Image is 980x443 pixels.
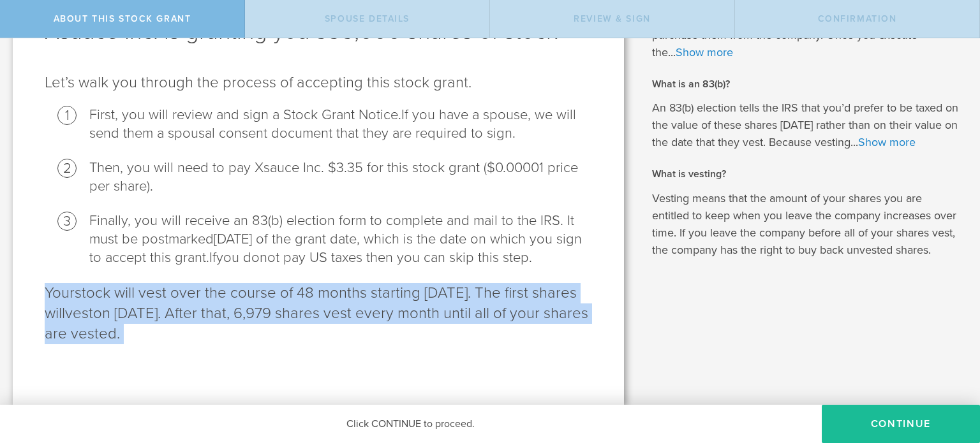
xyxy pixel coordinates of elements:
p: stock will vest over the course of 48 months starting [DATE]. The first shares will on [DATE]. Af... [45,283,592,344]
a: Show more [858,135,916,149]
li: First, you will review and sign a Stock Grant Notice. [89,106,592,143]
span: Review & Sign [574,13,651,24]
p: An 83(b) election tells the IRS that you’d prefer to be taxed on the value of these shares [DATE]... [652,99,961,151]
h2: What is an 83(b)? [652,77,961,91]
span: Confirmation [818,13,897,24]
span: you do [216,249,260,266]
button: CONTINUE [822,405,980,443]
a: Show more [676,45,733,59]
span: About this stock grant [54,13,191,24]
span: [DATE] of the grant date, which is the date on which you sign to accept this grant. [89,231,582,266]
li: Finally, you will receive an 83(b) election form to complete and mail to the IRS . It must be pos... [89,212,592,267]
p: Let’s walk you through the process of accepting this stock grant . [45,73,592,93]
li: Then, you will need to pay Xsauce Inc. $3.35 for this stock grant ($0.00001 price per share). [89,159,592,196]
span: vest [65,304,93,323]
h2: What is vesting? [652,167,961,181]
span: Your [45,284,75,302]
p: Vesting means that the amount of your shares you are entitled to keep when you leave the company ... [652,190,961,259]
span: Spouse Details [325,13,410,24]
